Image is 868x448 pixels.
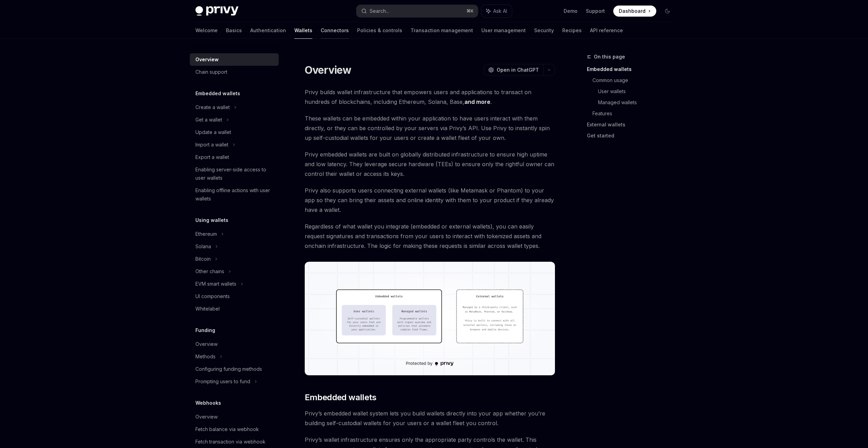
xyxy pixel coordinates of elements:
[564,8,578,15] a: Demo
[357,22,402,39] a: Policies & controls
[195,305,220,313] div: Whitelabel
[598,97,679,108] a: Managed wallets
[195,425,259,433] div: Fetch balance via webhook
[305,262,555,375] img: images/walletoverview.png
[195,22,218,39] a: Welcome
[305,64,352,76] h1: Overview
[594,53,625,61] span: On this page
[195,68,227,76] div: Chain support
[195,141,228,149] div: Import a wallet
[305,392,376,403] span: Embedded wallets
[250,22,286,39] a: Authentication
[195,186,275,203] div: Enabling offline actions with user wallets
[190,163,279,184] a: Enabling server-side access to user wallets
[356,5,478,17] button: Search...⌘K
[195,89,240,98] h5: Embedded wallets
[587,119,679,130] a: External wallets
[534,22,554,39] a: Security
[305,87,555,107] span: Privy builds wallet infrastructure that empowers users and applications to transact on hundreds o...
[195,153,229,161] div: Export a wallet
[305,186,555,215] span: Privy also supports users connecting external wallets (like Metamask or Phantom) to your app so t...
[226,22,242,39] a: Basics
[587,130,679,141] a: Get started
[195,340,218,348] div: Overview
[190,423,279,436] a: Fetch balance via webhook
[592,108,679,119] a: Features
[195,377,250,386] div: Prompting users to fund
[586,8,605,15] a: Support
[190,436,279,448] a: Fetch transaction via webhook
[466,8,474,14] span: ⌘ K
[190,303,279,315] a: Whitelabel
[195,267,224,276] div: Other chains
[190,363,279,375] a: Configuring funding methods
[493,8,507,15] span: Ask AI
[195,242,211,251] div: Solana
[619,8,646,15] span: Dashboard
[195,230,217,238] div: Ethereum
[190,411,279,423] a: Overview
[481,22,526,39] a: User management
[195,255,211,263] div: Bitcoin
[587,64,679,75] a: Embedded wallets
[190,338,279,350] a: Overview
[321,22,349,39] a: Connectors
[190,151,279,163] a: Export a wallet
[195,399,221,407] h5: Webhooks
[195,128,231,136] div: Update a wallet
[195,6,238,16] img: dark logo
[662,6,673,17] button: Toggle dark mode
[411,22,473,39] a: Transaction management
[497,66,539,73] span: Open in ChatGPT
[598,86,679,97] a: User wallets
[195,438,266,446] div: Fetch transaction via webhook
[195,292,230,301] div: UI components
[195,103,230,111] div: Create a wallet
[195,365,262,373] div: Configuring funding methods
[464,98,490,106] a: and more
[481,5,512,17] button: Ask AI
[294,22,312,39] a: Wallets
[305,222,555,251] span: Regardless of what wallet you integrate (embedded or external wallets), you can easily request si...
[590,22,623,39] a: API reference
[195,326,215,334] h5: Funding
[195,352,216,361] div: Methods
[190,66,279,78] a: Chain support
[195,216,228,224] h5: Using wallets
[195,55,219,64] div: Overview
[190,126,279,138] a: Update a wallet
[305,150,555,179] span: Privy embedded wallets are built on globally distributed infrastructure to ensure high uptime and...
[305,114,555,143] span: These wallets can be embedded within your application to have users interact with them directly, ...
[190,53,279,66] a: Overview
[592,75,679,86] a: Common usage
[195,116,222,124] div: Get a wallet
[190,184,279,205] a: Enabling offline actions with user wallets
[195,280,236,288] div: EVM smart wallets
[613,6,656,17] a: Dashboard
[484,64,543,76] button: Open in ChatGPT
[305,409,555,428] span: Privy’s embedded wallet system lets you build wallets directly into your app whether you’re build...
[562,22,582,39] a: Recipes
[370,7,389,15] div: Search...
[195,165,275,182] div: Enabling server-side access to user wallets
[195,413,218,421] div: Overview
[190,290,279,303] a: UI components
